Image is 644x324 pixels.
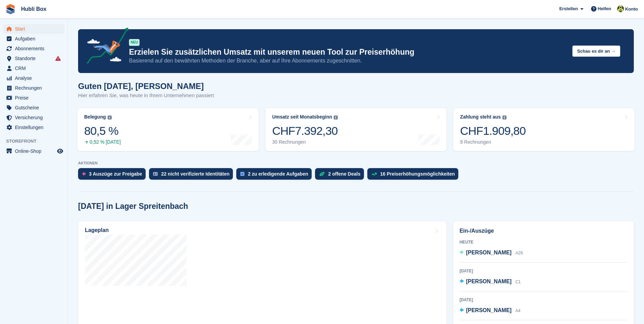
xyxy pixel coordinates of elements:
p: Erzielen Sie zusätzlichen Umsatz mit unserem neuen Tool zur Preiserhöhung [129,47,567,57]
a: menu [3,83,64,93]
a: [PERSON_NAME] A29 [460,249,523,257]
div: [DATE] [460,268,627,274]
a: [PERSON_NAME] A4 [460,306,520,315]
span: Erstellen [559,5,578,12]
a: menu [3,64,64,73]
div: 80,5 % [84,124,121,138]
div: 22 nicht verifizierte Identitäten [161,171,230,177]
span: Konto [625,6,638,13]
span: Helfen [598,5,611,12]
div: CHF7.392,30 [272,124,338,138]
a: 16 Preiserhöhungsmöglichkeiten [367,168,462,183]
span: Aufgaben [15,34,56,43]
a: menu [3,93,64,103]
span: Rechnungen [15,83,56,93]
img: icon-info-grey-7440780725fd019a000dd9b08b2336e03edf1995a4989e88bcd33f0948082b44.svg [108,115,112,120]
h1: Guten [DATE], [PERSON_NAME] [78,82,214,91]
img: icon-info-grey-7440780725fd019a000dd9b08b2336e03edf1995a4989e88bcd33f0948082b44.svg [502,115,507,120]
a: Umsatz seit Monatsbeginn CHF7.392,30 30 Rechnungen [265,108,447,151]
div: NEU [129,39,140,46]
a: menu [3,24,64,34]
a: menu [3,34,64,43]
p: AKTIONEN [78,161,634,165]
span: Online-Shop [15,146,56,156]
a: 2 offene Deals [315,168,367,183]
a: Hubli Box [18,3,49,15]
div: 2 zu erledigende Aufgaben [248,171,308,177]
div: Heute [460,239,627,245]
span: Analyse [15,73,56,83]
span: C1 [515,280,520,284]
span: Abonnements [15,44,56,53]
div: 3 Auszüge zur Freigabe [89,171,142,177]
a: menu [3,44,64,53]
span: Preise [15,93,56,103]
a: 2 zu erledigende Aufgaben [236,168,315,183]
span: [PERSON_NAME] [466,250,512,255]
span: Einstellungen [15,123,56,132]
div: 2 offene Deals [328,171,361,177]
img: icon-info-grey-7440780725fd019a000dd9b08b2336e03edf1995a4989e88bcd33f0948082b44.svg [334,115,338,120]
img: price-adjustments-announcement-icon-8257ccfd72463d97f412b2fc003d46551f7dbcb40ab6d574587a9cd5c0d94... [81,28,129,66]
img: task-75834270c22a3079a89374b754ae025e5fb1db73e45f91037f5363f120a921f8.svg [240,172,244,176]
span: Gutscheine [15,103,56,112]
span: A4 [515,308,520,313]
a: Vorschau-Shop [56,147,64,155]
span: CRM [15,64,56,73]
a: menu [3,123,64,132]
div: [DATE] [460,297,627,303]
img: verify_identity-adf6edd0f0f0b5bbfe63781bf79b02c33cf7c696d77639b501bdc392416b5a36.svg [153,172,158,176]
span: [PERSON_NAME] [466,278,512,284]
div: Belegung [84,114,106,120]
button: Schau es dir an → [572,46,620,57]
a: 3 Auszüge zur Freigabe [78,168,149,183]
a: menu [3,113,64,122]
h2: [DATE] in Lager Spreitenbach [78,202,188,211]
span: Standorte [15,54,56,63]
span: Storefront [6,138,68,145]
div: CHF1.909,80 [460,124,526,138]
img: Luca Space4you [617,5,624,12]
span: A29 [515,251,522,255]
div: Zahlung steht aus [460,114,501,120]
p: Basierend auf den bewährten Methoden der Branche, aber auf Ihre Abonnements zugeschnitten. [129,57,567,65]
div: 9 Rechnungen [460,139,526,145]
h2: Lageplan [85,227,109,233]
a: Belegung 80,5 % 0,52 % [DATE] [77,108,259,151]
a: 22 nicht verifizierte Identitäten [149,168,237,183]
p: Hier erfahren Sie, was heute in Ihrem Unternehmen passiert [78,92,214,100]
span: Start [15,24,56,34]
div: 0,52 % [DATE] [84,139,121,145]
div: Umsatz seit Monatsbeginn [272,114,332,120]
a: menu [3,73,64,83]
a: menu [3,54,64,63]
a: Zahlung steht aus CHF1.909,80 9 Rechnungen [453,108,634,151]
img: deal-1b604bf984904fb50ccaf53a9ad4b4a5d6e5aea283cecdc64d6e3604feb123c2.svg [319,172,325,176]
a: [PERSON_NAME] C1 [460,277,521,286]
i: Es sind Fehler bei der Synchronisierung von Smart-Einträgen aufgetreten [55,56,61,61]
img: stora-icon-8386f47178a22dfd0bd8f6a31ec36ba5ce8667c1dd55bd0f319d3a0aa187defe.svg [5,4,16,14]
h2: Ein-/Auszüge [460,227,627,235]
div: 30 Rechnungen [272,139,338,145]
span: [PERSON_NAME] [466,307,512,313]
div: 16 Preiserhöhungsmöglichkeiten [380,171,455,177]
img: price_increase_opportunities-93ffe204e8149a01c8c9dc8f82e8f89637d9d84a8eef4429ea346261dce0b2c0.svg [371,173,377,176]
a: Speisekarte [3,146,64,156]
span: Versicherung [15,113,56,122]
img: move_outs_to_deallocate_icon-f764333ba52eb49d3ac5e1228854f67142a1ed5810a6f6cc68b1a99e826820c5.svg [82,172,86,176]
a: menu [3,103,64,112]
